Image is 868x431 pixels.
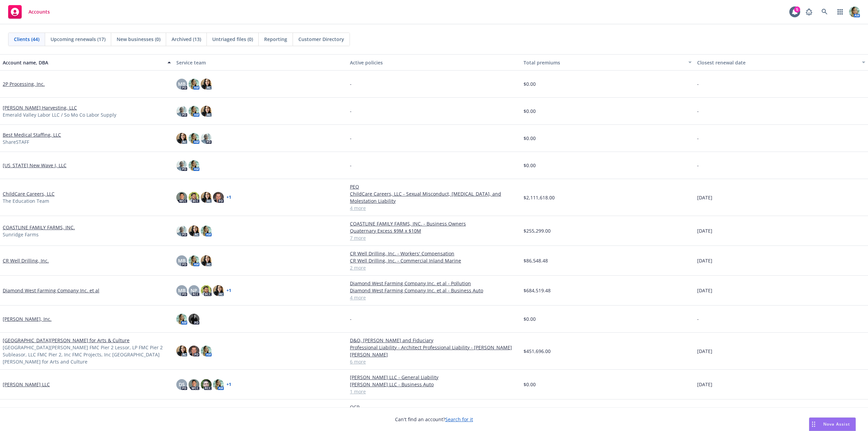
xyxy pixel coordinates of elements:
[350,227,518,234] a: Quaternary Excess $9M x $10M
[350,59,518,66] div: Active policies
[809,417,856,431] button: Nova Assist
[350,250,518,257] a: CR Well Drilling, Inc. - Workers' Compensation
[3,231,39,238] span: Sunridge Farms
[818,5,831,19] a: Search
[350,234,518,241] a: 7 more
[176,106,187,117] img: photo
[189,379,199,390] img: photo
[201,379,212,390] img: photo
[694,54,868,71] button: Closest renewal date
[524,315,536,322] span: $0.00
[350,80,352,87] span: -
[697,162,699,169] span: -
[14,36,39,43] span: Clients (44)
[189,160,199,171] img: photo
[3,287,99,294] a: Diamond West Farming Company Inc. et al
[213,192,224,203] img: photo
[201,285,212,296] img: photo
[524,59,684,66] div: Total premiums
[191,287,197,294] span: NP
[697,381,712,388] span: [DATE]
[189,79,199,90] img: photo
[117,36,160,43] span: New businesses (0)
[3,344,171,365] span: [GEOGRAPHIC_DATA][PERSON_NAME] FMC Pier 2 Lessor, LP FMC Pier 2 Subleasor, LLC FMC Pier 2, Inc FM...
[3,59,163,66] div: Account name, DBA
[176,192,187,203] img: photo
[445,416,473,423] a: Search for it
[524,287,551,294] span: $684,519.48
[174,54,347,71] button: Service team
[178,287,185,294] span: MB
[524,194,555,201] span: $2,111,618.00
[350,381,518,388] a: [PERSON_NAME] LLC - Business Auto
[28,9,50,15] span: Accounts
[350,315,352,322] span: -
[350,220,518,227] a: COASTLINE FAMILY FARMS, INC. - Business Owners
[350,190,518,204] a: ChildCare Careers, LLC - Sexual Misconduct, [MEDICAL_DATA], and Molestation Liability
[697,257,712,264] span: [DATE]
[794,6,800,13] div: 5
[849,6,860,17] img: photo
[697,227,712,234] span: [DATE]
[697,194,712,201] span: [DATE]
[823,421,850,427] span: Nova Assist
[201,226,212,236] img: photo
[201,255,212,266] img: photo
[697,107,699,115] span: -
[178,257,185,264] span: MB
[350,374,518,381] a: [PERSON_NAME] LLC - General Liability
[172,36,201,43] span: Archived (13)
[3,224,75,231] a: COASTLINE FAMILY FARMS, INC.
[697,135,699,142] span: -
[213,285,224,296] img: photo
[5,2,53,21] a: Accounts
[176,226,187,236] img: photo
[176,346,187,356] img: photo
[3,131,61,138] a: Best Medical Staffing, LLC
[189,106,199,117] img: photo
[201,106,212,117] img: photo
[524,80,536,87] span: $0.00
[697,348,712,355] span: [DATE]
[226,383,231,387] a: + 1
[189,346,199,356] img: photo
[189,226,199,236] img: photo
[524,381,536,388] span: $0.00
[395,416,473,423] span: Can't find an account?
[350,404,518,411] a: OCP
[3,138,29,145] span: ShareSTAFF
[201,192,212,203] img: photo
[350,280,518,287] a: Diamond West Farming Company Inc. et al - Pollution
[189,192,199,203] img: photo
[264,36,287,43] span: Reporting
[213,379,224,390] img: photo
[697,287,712,294] span: [DATE]
[189,133,199,144] img: photo
[226,195,231,199] a: + 1
[350,107,352,115] span: -
[3,80,45,87] a: 2P Processing, Inc.
[350,257,518,264] a: CR Well Drilling, Inc. - Commercial Inland Marine
[201,133,212,144] img: photo
[350,337,518,344] a: D&O, [PERSON_NAME] and Fiduciary
[189,255,199,266] img: photo
[524,348,551,355] span: $451,696.00
[176,160,187,171] img: photo
[350,204,518,212] a: 4 more
[3,315,52,322] a: [PERSON_NAME], Inc.
[3,337,130,344] a: [GEOGRAPHIC_DATA][PERSON_NAME] for Arts & Culture
[3,257,49,264] a: CR Well Drilling, Inc.
[350,287,518,294] a: Diamond West Farming Company Inc. et al - Business Auto
[347,54,521,71] button: Active policies
[3,190,55,197] a: ChildCare Careers, LLC
[189,314,199,325] img: photo
[3,111,116,118] span: Emerald Valley Labor LLC / So Mo Co Labor Supply
[350,162,352,169] span: -
[176,59,344,66] div: Service team
[3,104,77,111] a: [PERSON_NAME] Harvesting, LLC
